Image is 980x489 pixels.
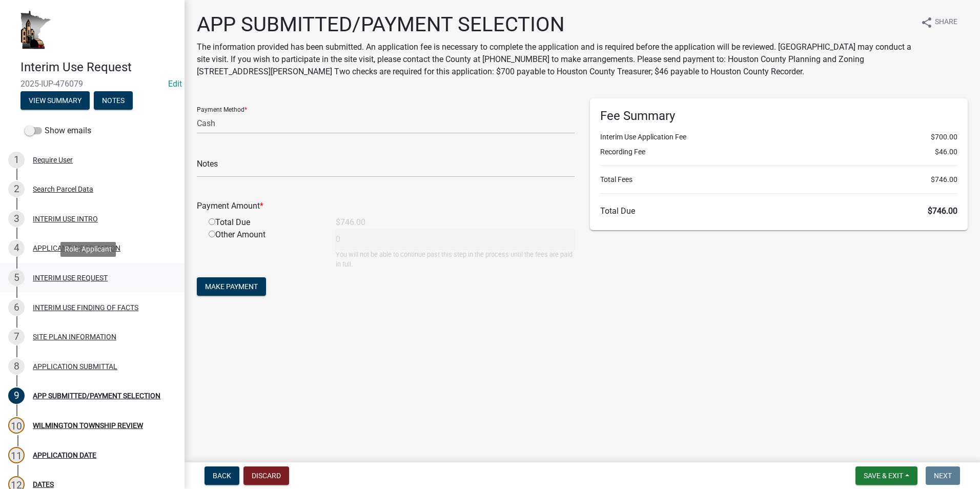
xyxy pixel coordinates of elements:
[189,200,582,212] div: Payment Amount
[33,392,160,399] div: APP SUBMITTED/PAYMENT SELECTION
[921,16,933,29] i: share
[33,304,138,311] div: INTERIM USE FINDING OF FACTS
[197,12,912,37] h1: APP SUBMITTED/PAYMENT SELECTION
[600,132,957,142] li: Interim Use Application Fee
[33,215,98,222] div: INTERIM USE INTRO
[8,358,25,375] div: 8
[21,11,51,49] img: Houston County, Minnesota
[21,60,176,75] h4: Interim Use Request
[8,211,25,227] div: 3
[8,388,25,404] div: 9
[33,156,73,164] div: Require User
[935,16,957,29] span: Share
[600,174,957,185] li: Total Fees
[600,147,957,157] li: Recording Fee
[60,242,116,257] div: Role: Applicant
[8,240,25,256] div: 4
[94,97,133,105] wm-modal-confirm: Notes
[197,41,912,78] p: The information provided has been submitted. An application fee is necessary to complete the appl...
[94,91,133,110] button: Notes
[33,274,108,281] div: INTERIM USE REQUEST
[33,244,120,252] div: APPLICANT INFORMATION
[243,466,289,485] button: Discard
[33,363,117,370] div: APPLICATION SUBMITTAL
[25,125,91,137] label: Show emails
[33,481,54,488] div: DATES
[33,333,116,340] div: SITE PLAN INFORMATION
[205,282,258,291] span: Make Payment
[168,79,182,89] wm-modal-confirm: Edit Application Number
[33,452,96,459] div: APPLICATION DATE
[926,466,960,485] button: Next
[864,472,903,480] span: Save & Exit
[201,229,328,269] div: Other Amount
[33,422,143,429] div: WILMINGTON TOWNSHIP REVIEW
[21,97,90,105] wm-modal-confirm: Summary
[197,277,266,296] button: Make Payment
[33,186,93,193] div: Search Parcel Data
[8,181,25,197] div: 2
[600,206,957,216] h6: Total Due
[21,79,164,89] span: 2025-IUP-476079
[931,132,957,142] span: $700.00
[8,447,25,463] div: 11
[935,147,957,157] span: $46.00
[8,270,25,286] div: 5
[201,216,328,229] div: Total Due
[934,472,952,480] span: Next
[912,12,966,32] button: shareShare
[928,206,957,216] span: $746.00
[21,91,90,110] button: View Summary
[8,299,25,316] div: 6
[8,152,25,168] div: 1
[8,417,25,434] div: 10
[213,472,231,480] span: Back
[205,466,239,485] button: Back
[168,79,182,89] a: Edit
[600,109,957,124] h6: Fee Summary
[931,174,957,185] span: $746.00
[855,466,917,485] button: Save & Exit
[8,329,25,345] div: 7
